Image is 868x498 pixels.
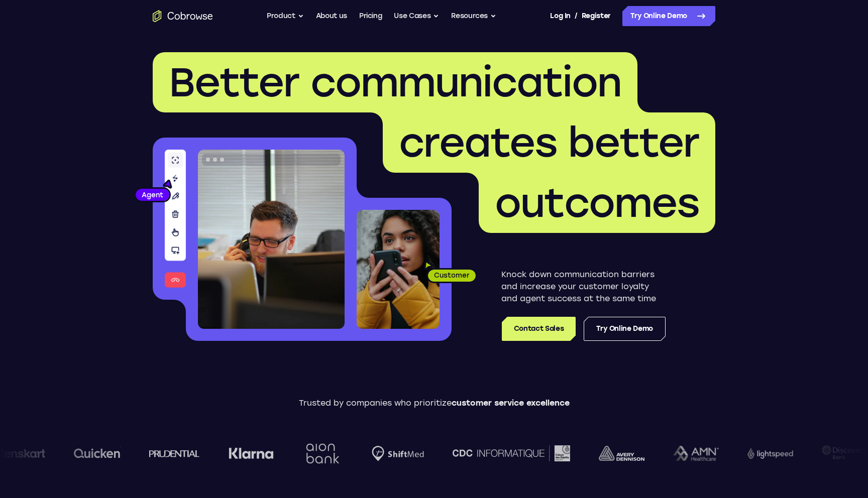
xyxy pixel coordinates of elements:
a: About us [316,6,347,26]
img: Aion Bank [301,433,342,474]
img: prudential [148,449,198,457]
button: Resources [451,6,496,26]
span: Better communication [169,58,621,106]
img: AMN Healthcare [672,446,717,461]
p: Knock down communication barriers and increase your customer loyalty and agent success at the sam... [501,269,666,305]
img: CDC Informatique [451,445,569,461]
img: Klarna [227,447,272,459]
a: Try Online Demo [584,317,666,341]
img: Shiftmed [370,446,422,461]
a: Register [582,6,611,26]
span: outcomes [495,179,699,227]
span: customer service excellence [452,398,570,408]
a: Go to the home page [153,10,213,22]
img: A customer holding their phone [357,210,440,329]
a: Pricing [359,6,382,26]
span: / [575,10,578,22]
button: Product [267,6,304,26]
img: avery-dennison [597,446,643,461]
button: Use Cases [394,6,439,26]
a: Log In [550,6,570,26]
a: Try Online Demo [622,6,715,26]
span: creates better [399,118,699,167]
a: Contact Sales [502,317,576,341]
img: A customer support agent talking on the phone [198,150,345,329]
